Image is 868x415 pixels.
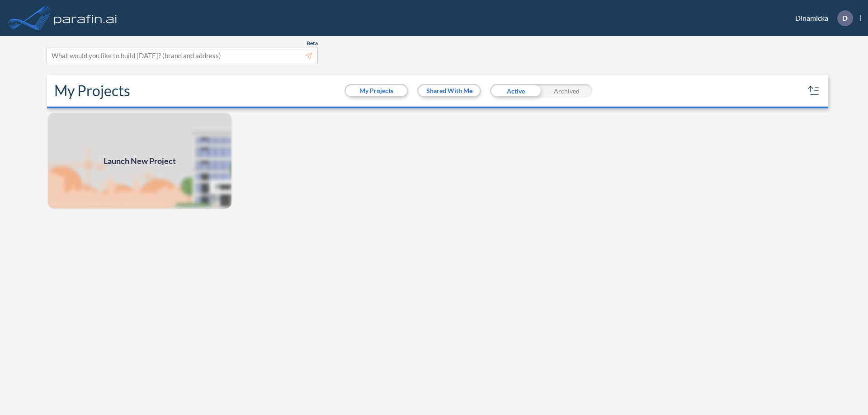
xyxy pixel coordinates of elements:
[307,40,318,47] span: Beta
[807,84,821,98] button: sort
[842,14,848,22] p: D
[47,112,232,210] a: Launch New Project
[47,112,232,210] img: add
[346,85,407,96] button: My Projects
[52,9,119,27] img: logo
[490,84,541,98] div: Active
[104,155,176,167] span: Launch New Project
[54,82,130,99] h2: My Projects
[541,84,592,98] div: Archived
[782,10,861,26] div: Dinamicka
[419,85,480,96] button: Shared With Me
